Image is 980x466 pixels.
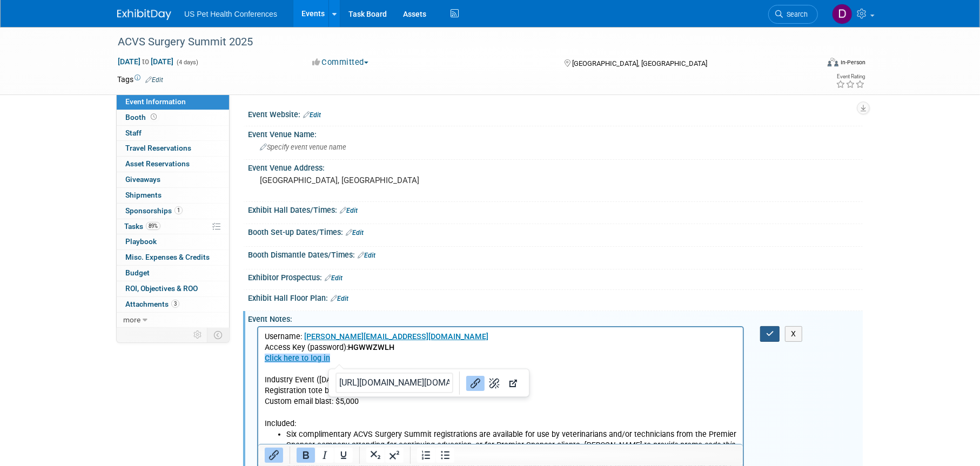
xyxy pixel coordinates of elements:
[123,315,140,324] span: more
[90,16,136,25] b: HGWWZWLH
[6,15,479,26] p: Access Key (password):
[248,224,863,238] div: Booth Set-up Dates/Times:
[28,254,45,264] i: Date:
[28,243,479,254] li: Elanco Industry Lunch
[6,221,479,243] p: Industry Event Details:
[836,74,865,79] div: Event Rating
[28,167,471,187] i: Please reach out to [PERSON_NAME] when you are ready to fulfill this benefit. The list becomes av...
[117,219,229,234] a: Tasks89%
[124,222,160,231] span: Tasks
[572,59,707,67] span: [GEOGRAPHIC_DATA], [GEOGRAPHIC_DATA]
[436,448,454,463] button: Bullet list
[125,113,159,121] span: Booth
[754,56,865,72] div: Event Format
[6,4,479,15] p: Username:
[248,126,863,140] div: Event Venue Name:
[117,281,229,296] a: ROI, Objectives & ROO
[6,26,72,36] a: Click here to log in
[331,295,348,302] a: Edit
[117,94,229,110] a: Event Information
[768,5,818,24] a: Search
[6,4,479,329] body: Rich Text Area. Press ALT-0 for help.
[117,157,229,172] a: Asset Reservations
[125,97,186,106] span: Event Information
[125,206,183,215] span: Sponsorships
[28,244,49,253] i: Event:
[316,448,334,463] button: Italic
[28,286,479,297] li: TBD per group
[28,113,477,133] i: [PERSON_NAME] to provide promo code this summer.
[171,300,179,308] span: 3
[117,141,229,156] a: Travel Reservations
[358,252,375,259] a: Edit
[28,265,479,275] li: 12:15 pm – 1:15 pm
[207,328,230,342] td: Toggle Event Tabs
[117,188,229,203] a: Shipments
[28,265,46,274] i: Time:
[117,313,229,328] a: more
[6,48,479,102] p: Industry Event ([DATE] during lunch): $5,000 Registration tote bag insert: $2,500 Custom email bl...
[125,191,162,199] span: Shipments
[174,206,183,214] span: 1
[117,57,174,66] span: [DATE] [DATE]
[303,111,321,119] a: Edit
[28,102,479,134] li: Six complimentary ACVS Surgery Summit registrations are available for use by veterinarians and/or...
[146,222,160,230] span: 89%
[117,9,171,20] img: ExhibitDay
[184,10,277,18] span: US Pet Health Conferences
[466,375,485,390] button: Link
[125,129,142,137] span: Staff
[325,274,343,282] a: Edit
[117,172,229,187] a: Giveaways
[334,448,353,463] button: Underline
[125,284,198,293] span: ROI, Objectives & ROO
[117,297,229,312] a: Attachments3
[117,234,229,249] a: Playbook
[125,159,190,168] span: Asset Reservations
[840,58,865,66] div: In-Person
[28,275,479,286] li: 615-617
[149,113,159,121] span: Booth not reserved yet
[28,276,50,285] i: Room:
[125,144,191,152] span: Travel Reservations
[248,290,863,304] div: Exhibit Hall Floor Plan:
[28,254,479,265] li: [DATE]
[366,448,385,463] button: Subscript
[248,269,863,283] div: Exhibitor Prospectus:
[832,4,853,24] img: Debra Smith
[117,266,229,281] a: Budget
[145,76,163,84] a: Edit
[248,311,863,325] div: Event Notes:
[114,32,802,52] div: ACVS Surgery Summit 2025
[260,143,346,151] span: Specify event venue name
[335,373,453,393] input: Link
[117,74,163,85] td: Tags
[828,58,838,66] img: Format-Inperson.png
[504,375,522,390] button: Open link
[28,308,94,318] i: Food & Beverage: T
[28,298,62,307] i: Room set:
[297,448,315,463] button: Bold
[117,126,229,141] a: Staff
[125,175,160,184] span: Giveaways
[28,297,479,308] li: Existing theater set
[785,326,802,342] button: X
[28,319,479,329] li: Existing set
[385,448,404,463] button: Superscript
[125,300,179,308] span: Attachments
[346,229,364,237] a: Edit
[248,106,863,120] div: Event Website:
[28,319,39,328] i: AV:
[125,237,157,246] span: Playbook
[176,59,198,66] span: (4 days)
[117,204,229,219] a: Sponsorships1
[783,10,808,18] span: Search
[50,188,479,221] li: Sponsor to provide ACVS with a mailing house to deliver the list of mailing addresses for one-tim...
[265,448,283,463] button: Insert/edit link
[308,57,373,68] button: Committed
[28,156,479,221] li: Complimentary, one-time use, ACVS Surgery Summit registrants mailing list. Please note these are ...
[248,247,863,261] div: Booth Dismantle Dates/Times:
[248,160,863,173] div: Event Venue Address:
[28,287,80,296] i: # of Attendees:
[125,268,150,277] span: Budget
